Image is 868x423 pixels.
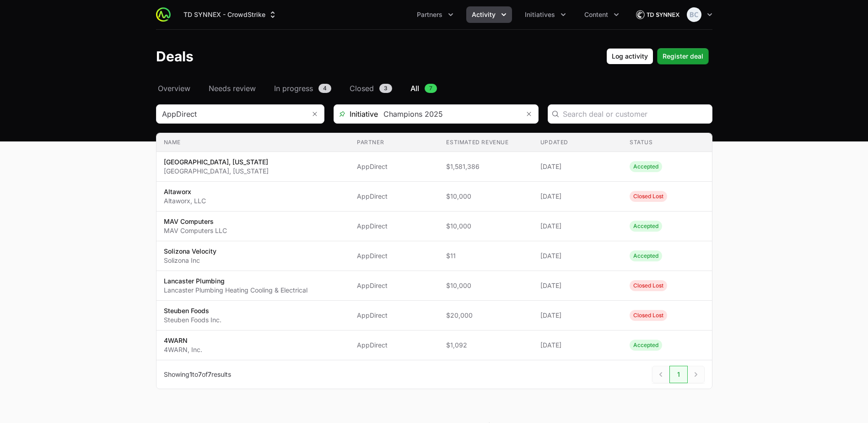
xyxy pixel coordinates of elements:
[156,7,171,22] img: ActivitySource
[687,7,701,22] img: Bethany Crossley
[446,222,525,231] span: $10,000
[525,10,555,19] span: Initiatives
[164,315,221,325] p: Steuben Foods Inc.
[164,226,227,235] p: MAV Computers LLC
[156,105,306,123] input: Search partner
[164,306,221,315] p: Steuben Foods
[357,341,431,350] span: AppDirect
[357,311,431,320] span: AppDirect
[636,5,679,24] img: TD SYNNEX
[540,162,615,171] span: [DATE]
[411,6,459,23] button: Partners
[446,341,525,350] span: $1,092
[579,6,625,23] div: Content menu
[198,370,202,378] span: 7
[540,281,615,290] span: [DATE]
[357,222,431,231] span: AppDirect
[540,251,615,260] span: [DATE]
[156,133,350,152] th: Name
[158,83,190,94] span: Overview
[519,6,571,23] button: Initiatives
[272,83,333,94] a: In progress4
[519,6,571,23] div: Initiatives menu
[189,370,192,378] span: 1
[606,48,653,65] button: Log activity
[540,311,615,320] span: [DATE]
[208,370,211,378] span: 7
[164,157,269,167] p: [GEOGRAPHIC_DATA], [US_STATE]
[417,10,442,19] span: Partners
[584,10,608,19] span: Content
[164,167,269,176] p: [GEOGRAPHIC_DATA], [US_STATE]
[164,256,216,265] p: Solizona Inc
[209,83,256,94] span: Needs review
[164,286,307,295] p: Lancaster Plumbing Heating Cooling & Electrical
[409,83,439,94] a: All7
[579,6,625,23] button: Content
[446,251,525,260] span: $11
[164,370,231,379] p: Showing to of results
[612,51,648,62] span: Log activity
[669,366,688,383] span: 1
[663,51,703,62] span: Register deal
[425,84,437,93] span: 7
[657,48,709,65] button: Register deal
[348,83,394,94] a: Closed3
[164,345,202,354] p: 4WARN, Inc.
[540,341,615,350] span: [DATE]
[350,133,439,152] th: Partner
[446,162,525,171] span: $1,581,386
[207,83,258,94] a: Needs review
[164,277,307,286] p: Lancaster Plumbing
[164,196,206,206] p: Altaworx, LLC
[446,192,525,201] span: $10,000
[156,83,712,94] nav: Deals navigation
[171,6,625,23] div: Main navigation
[156,48,194,65] h1: Deals
[306,105,324,123] button: Remove
[274,83,313,94] span: In progress
[410,83,419,94] span: All
[156,83,192,94] a: Overview
[318,84,331,93] span: 4
[466,6,512,23] div: Activity menu
[446,281,525,290] span: $10,000
[411,6,459,23] div: Partners menu
[446,311,525,320] span: $20,000
[334,108,378,119] span: Initiative
[357,162,431,171] span: AppDirect
[472,10,496,19] span: Activity
[378,105,520,123] input: Search initiatives
[540,192,615,201] span: [DATE]
[357,192,431,201] span: AppDirect
[466,6,512,23] button: Activity
[164,247,216,256] p: Solizona Velocity
[606,48,709,65] div: Primary actions
[357,251,431,260] span: AppDirect
[164,217,227,226] p: MAV Computers
[520,105,538,123] button: Remove
[164,336,202,345] p: 4WARN
[439,133,533,152] th: Estimated revenue
[357,281,431,290] span: AppDirect
[350,83,374,94] span: Closed
[540,222,615,231] span: [DATE]
[178,6,283,23] div: Supplier switch menu
[156,104,712,389] section: Deals Filters
[622,133,712,152] th: Status
[533,133,622,152] th: Updated
[164,187,206,196] p: Altaworx
[379,84,392,93] span: 3
[178,6,283,23] button: TD SYNNEX - CrowdStrike
[563,108,706,119] input: Search deal or customer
